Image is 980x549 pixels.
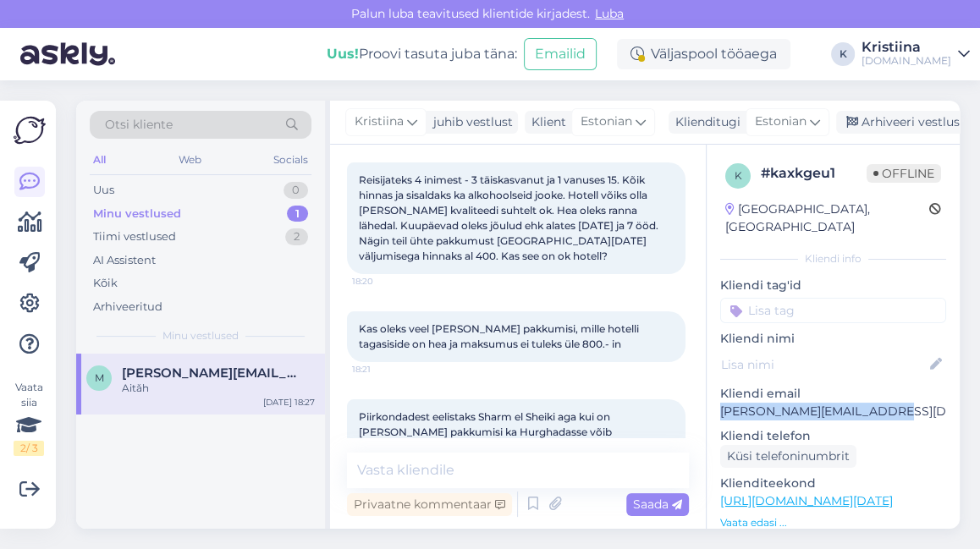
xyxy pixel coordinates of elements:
[720,445,856,468] div: Küsi telefoninumbrit
[867,164,941,183] span: Offline
[761,163,867,184] div: # kaxkgeu1
[720,385,946,403] p: Kliendi email
[721,355,927,374] input: Lisa nimi
[14,380,44,456] div: Vaata siia
[617,39,790,69] div: Väljaspool tööaega
[735,169,742,182] span: k
[720,493,893,508] a: [URL][DOMAIN_NAME][DATE]
[93,275,118,292] div: Kõik
[525,113,566,131] div: Klient
[93,299,162,316] div: Arhiveeritud
[524,38,597,70] button: Emailid
[162,328,239,343] span: Minu vestlused
[720,277,946,294] p: Kliendi tag'id
[95,371,104,384] span: M
[669,113,741,131] div: Klienditugi
[862,41,970,68] a: Kristiina[DOMAIN_NAME]
[581,113,632,131] span: Estonian
[93,182,114,199] div: Uus
[720,515,946,530] p: Vaata edasi ...
[263,396,315,409] div: [DATE] 18:27
[327,44,517,64] div: Proovi tasuta juba täna:
[352,363,416,376] span: 18:21
[122,381,315,396] div: Aitǎh
[720,251,946,266] div: Kliendi info
[427,113,513,131] div: juhib vestlust
[831,42,855,66] div: K
[270,149,311,171] div: Socials
[90,149,109,171] div: All
[359,322,641,350] span: Kas oleks veel [PERSON_NAME] pakkumisi, mille hotelli tagasiside on hea ja maksumus ei tuleks üle...
[93,252,156,269] div: AI Assistent
[175,149,205,171] div: Web
[836,111,966,134] div: Arhiveeri vestlus
[355,113,404,131] span: Kristiina
[285,228,308,245] div: 2
[862,41,951,54] div: Kristiina
[347,493,512,516] div: Privaatne kommentaar
[590,6,629,21] span: Luba
[862,54,951,68] div: [DOMAIN_NAME]
[720,427,946,445] p: Kliendi telefon
[720,475,946,492] p: Klienditeekond
[720,330,946,348] p: Kliendi nimi
[287,206,308,222] div: 1
[359,173,661,262] span: Reisijateks 4 inimest - 3 täiskasvanut ja 1 vanuses 15. Kõik hinnas ja sisaldaks ka alkohoolseid ...
[93,228,176,245] div: Tiimi vestlused
[725,200,929,236] div: [GEOGRAPHIC_DATA], [GEOGRAPHIC_DATA]
[93,206,181,222] div: Minu vestlused
[284,182,308,199] div: 0
[359,410,614,453] span: Piirkondadest eelistaks Sharm el Sheiki aga kui on [PERSON_NAME] pakkumisi ka Hurghadasse võib [P...
[14,441,44,456] div: 2 / 3
[14,114,46,146] img: Askly Logo
[327,46,359,62] b: Uus!
[720,403,946,420] p: [PERSON_NAME][EMAIL_ADDRESS][DOMAIN_NAME]
[755,113,807,131] span: Estonian
[122,365,298,381] span: Margret.jyrison@gmail.com
[105,116,173,134] span: Otsi kliente
[352,275,416,288] span: 18:20
[633,497,682,512] span: Saada
[720,298,946,323] input: Lisa tag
